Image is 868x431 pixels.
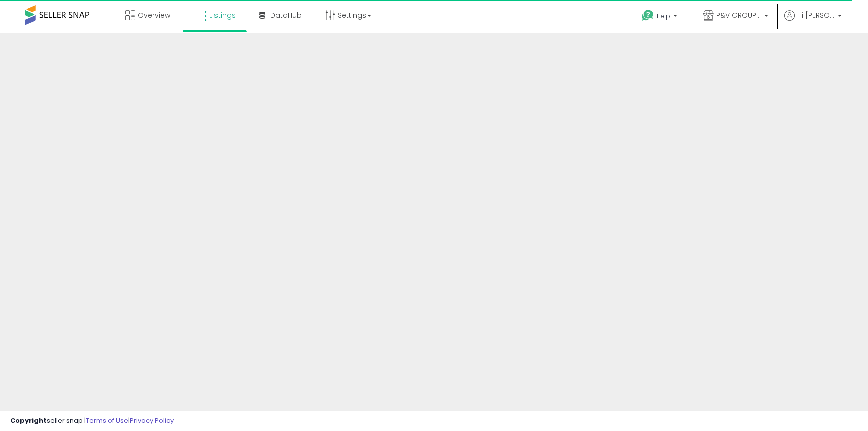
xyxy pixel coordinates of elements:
[797,10,835,20] span: Hi [PERSON_NAME]
[86,416,128,425] a: Terms of Use
[138,10,170,20] span: Overview
[10,416,174,426] div: seller snap | |
[634,2,687,33] a: Help
[209,10,236,20] span: Listings
[270,10,302,20] span: DataHub
[657,12,670,20] span: Help
[641,9,654,22] i: Get Help
[784,10,842,33] a: Hi [PERSON_NAME]
[130,416,174,425] a: Privacy Policy
[10,416,47,425] strong: Copyright
[716,10,761,20] span: P&V GROUP USA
